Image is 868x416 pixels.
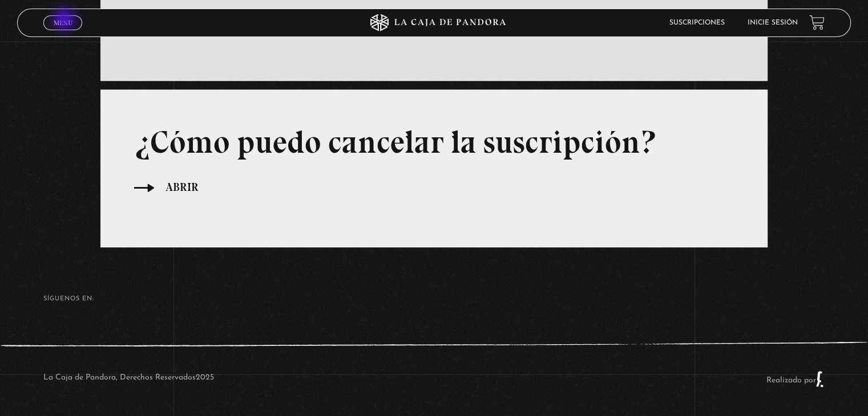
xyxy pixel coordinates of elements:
a: View your shopping cart [809,15,825,30]
span: Cerrar [50,28,76,36]
a: Inicie sesión [748,19,798,26]
a: Realizado por [766,376,825,385]
p: La Caja de Pandora, Derechos Reservados 2025 [43,370,214,388]
h4: SÍguenos en: [43,296,825,302]
a: Suscripciones [669,19,725,26]
a: ¿Cómo puedo cancelar la suscripción? Abrir [134,123,734,197]
span: Abrir [165,178,199,196]
span: Menu [54,19,72,26]
h3: ¿Cómo puedo cancelar la suscripción? [134,123,734,161]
